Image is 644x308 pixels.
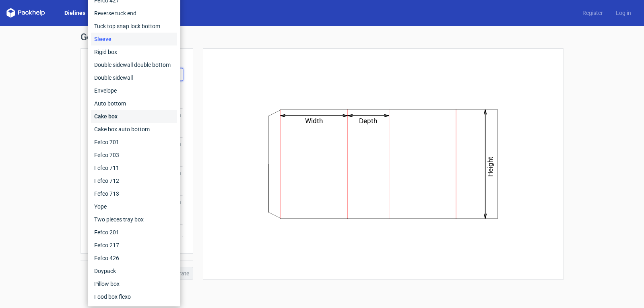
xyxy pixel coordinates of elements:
[91,265,177,277] div: Doypack
[91,252,177,265] div: Fefco 426
[91,58,177,71] div: Double sidewall double bottom
[91,84,177,97] div: Envelope
[91,200,177,213] div: Yope
[91,187,177,200] div: Fefco 713
[91,290,177,303] div: Food box flexo
[91,45,177,58] div: Rigid box
[91,136,177,149] div: Fefco 701
[91,33,177,45] div: Sleeve
[91,277,177,290] div: Pillow box
[91,226,177,239] div: Fefco 201
[609,9,638,17] a: Log in
[91,239,177,252] div: Fefco 217
[91,97,177,110] div: Auto bottom
[91,213,177,226] div: Two pieces tray box
[91,110,177,123] div: Cake box
[58,9,92,17] a: Dielines
[91,174,177,187] div: Fefco 712
[576,9,609,17] a: Register
[91,161,177,174] div: Fefco 711
[305,117,323,125] text: Width
[487,157,495,177] text: Height
[91,7,177,20] div: Reverse tuck end
[91,20,177,33] div: Tuck top snap lock bottom
[91,123,177,136] div: Cake box auto bottom
[91,149,177,161] div: Fefco 703
[359,117,378,125] text: Depth
[91,71,177,84] div: Double sidewall
[80,32,563,42] h1: Generate new dieline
